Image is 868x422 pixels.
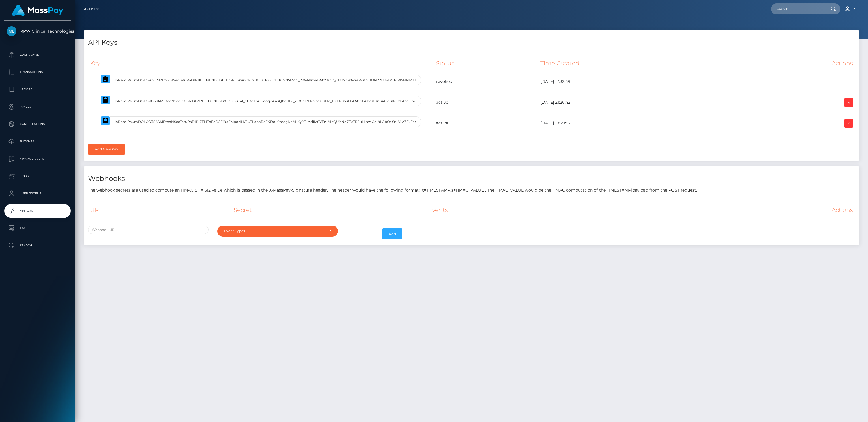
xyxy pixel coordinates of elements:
[434,113,538,134] td: active
[224,229,325,233] div: Event Types
[4,134,71,149] a: Batches
[7,241,68,250] p: Search
[538,113,738,134] td: [DATE] 19:29:52
[88,144,125,155] a: Add New Key
[88,226,209,234] input: Webhook URL
[88,55,434,71] th: Key
[4,238,71,253] a: Search
[4,48,71,62] a: Dashboard
[4,82,71,97] a: Ledger
[4,186,71,201] a: User Profile
[538,55,738,71] th: Time Created
[4,169,71,183] a: Links
[7,68,68,77] p: Transactions
[4,29,71,34] span: MPW Clinical Technologies LLC
[434,92,538,113] td: active
[84,3,100,15] a: API Keys
[4,204,71,218] a: API Keys
[771,3,825,14] input: Search...
[88,174,855,184] h4: Webhooks
[633,202,855,218] th: Actions
[217,226,338,237] button: Event Types
[4,65,71,79] a: Transactions
[7,207,68,215] p: API Keys
[88,187,855,193] p: The webhook secrets are used to compute an HMAC SHA 512 value which is passed in the X-MassPay-Si...
[382,228,402,239] button: Add
[7,26,16,36] img: MPW Clinical Technologies LLC
[4,117,71,131] a: Cancellations
[7,120,68,129] p: Cancellations
[7,103,68,111] p: Payees
[7,51,68,59] p: Dashboard
[538,92,738,113] td: [DATE] 21:26:42
[434,71,538,92] td: revoked
[426,202,633,218] th: Events
[88,202,232,218] th: URL
[4,152,71,166] a: Manage Users
[7,172,68,181] p: Links
[88,38,855,48] h4: API Keys
[4,100,71,114] a: Payees
[7,155,68,163] p: Manage Users
[434,55,538,71] th: Status
[737,55,855,71] th: Actions
[538,71,738,92] td: [DATE] 17:32:49
[232,202,426,218] th: Secret
[7,85,68,94] p: Ledger
[4,221,71,235] a: Taxes
[7,137,68,146] p: Batches
[7,224,68,233] p: Taxes
[7,189,68,198] p: User Profile
[12,5,63,16] img: MassPay Logo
